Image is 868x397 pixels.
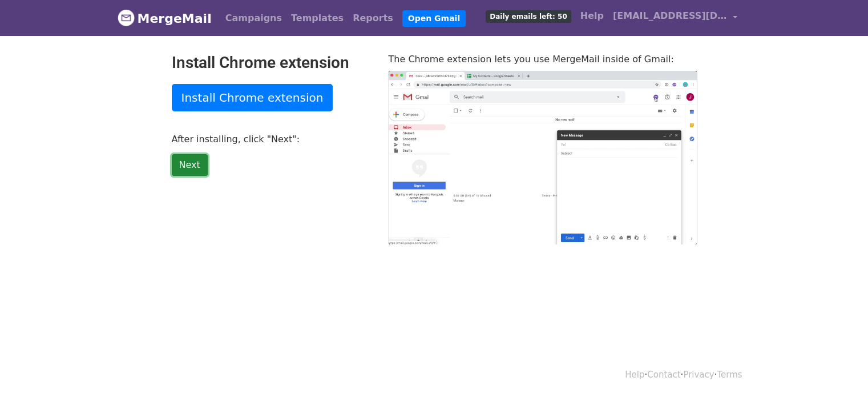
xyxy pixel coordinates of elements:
[172,133,372,145] p: After installing, click "Next":
[683,370,714,380] a: Privacy
[717,370,742,380] a: Terms
[811,342,868,397] iframe: Chat Widget
[576,5,608,27] a: Help
[221,7,286,30] a: Campaigns
[172,84,333,111] a: Install Chrome extension
[613,9,727,23] span: [EMAIL_ADDRESS][DOMAIN_NAME]
[286,7,348,30] a: Templates
[172,53,372,73] h2: Install Chrome extension
[608,5,742,31] a: [EMAIL_ADDRESS][DOMAIN_NAME]
[402,10,466,27] a: Open Gmail
[481,5,575,27] a: Daily emails left: 50
[647,370,680,380] a: Contact
[625,370,644,380] a: Help
[348,7,398,30] a: Reports
[389,53,697,65] p: The Chrome extension lets you use MergeMail inside of Gmail:
[486,10,571,23] span: Daily emails left: 50
[118,9,135,26] img: MergeMail logo
[172,154,208,176] a: Next
[118,6,212,30] a: MergeMail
